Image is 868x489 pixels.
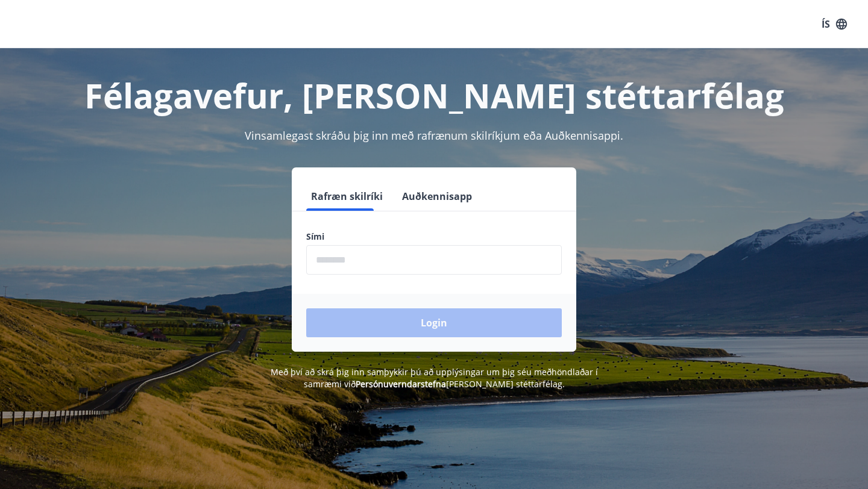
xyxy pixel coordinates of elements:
span: Vinsamlegast skráðu þig inn með rafrænum skilríkjum eða Auðkennisappi. [245,128,623,143]
span: Með því að skrá þig inn samþykkir þú að upplýsingar um þig séu meðhöndlaðar í samræmi við [PERSON... [271,366,598,390]
label: Sími [306,231,562,243]
button: Rafræn skilríki [306,182,388,211]
h1: Félagavefur, [PERSON_NAME] stéttarfélag [14,72,854,118]
button: Auðkennisapp [397,182,477,211]
a: Persónuverndarstefna [356,378,446,390]
button: ÍS [815,13,854,35]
